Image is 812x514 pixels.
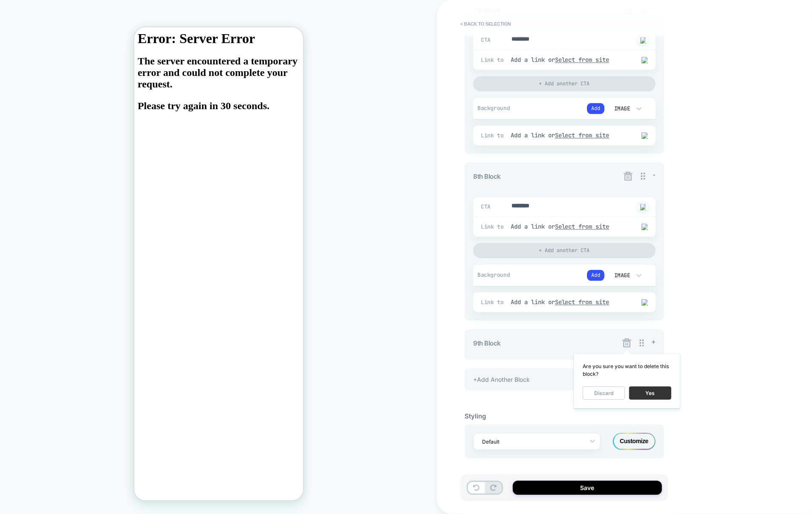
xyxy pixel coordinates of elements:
button: Save [513,481,662,495]
h2: The server encountered a temporary error and could not complete your request. [3,28,165,84]
img: edit [642,224,648,230]
h1: Error: Server Error [3,3,165,19]
button: Add [587,103,604,114]
u: Select from site [555,56,610,64]
span: 7th Block [473,6,500,14]
img: edit with ai [640,37,646,44]
div: + Add another CTA [473,243,656,258]
button: Add [587,270,604,281]
span: Link to [481,299,506,306]
div: Add a link or [511,56,627,64]
div: Are you sure you want to delete this block? [583,363,671,378]
span: Link to [481,224,506,231]
span: Background [477,272,520,279]
div: + Add another CTA [473,76,656,92]
button: Yes [629,386,671,400]
img: edit with ai [640,204,646,211]
u: Select from site [555,299,610,306]
u: Select from site [555,132,610,139]
p: Please try again in 30 seconds. [3,73,165,84]
div: Image [613,105,630,113]
span: + [651,338,656,346]
u: Select from site [555,223,610,231]
img: edit [642,299,648,306]
span: - [653,4,656,12]
span: 9th Block [473,340,501,348]
button: Discard [583,386,625,400]
span: CTA [481,37,491,44]
div: Styling [465,412,664,420]
img: edit [642,57,648,64]
div: Add a link or [511,299,627,306]
div: Add a link or [511,132,627,139]
span: Link to [481,57,506,64]
span: Background [477,105,520,112]
span: - [653,171,656,179]
span: 8th Block [473,173,501,181]
div: Image [613,272,630,279]
span: Link to [481,132,506,139]
img: edit [642,133,648,139]
div: Add a link or [511,223,627,231]
button: < Back to selection [456,17,515,31]
span: CTA [481,203,491,211]
div: +Add Another Block [465,369,664,391]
